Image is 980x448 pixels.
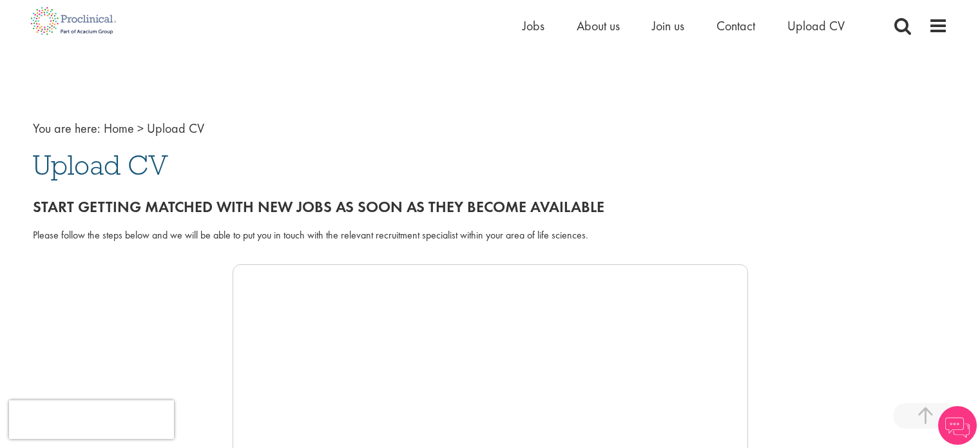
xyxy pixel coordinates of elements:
a: About us [577,17,620,34]
span: You are here: [33,120,101,137]
a: Jobs [523,17,544,34]
h2: Start getting matched with new jobs as soon as they become available [33,199,948,215]
span: > [137,120,144,137]
a: breadcrumb link [104,120,134,137]
span: Upload CV [147,120,204,137]
div: Please follow the steps below and we will be able to put you in touch with the relevant recruitme... [33,228,948,243]
span: Upload CV [33,148,168,182]
a: Upload CV [787,17,845,34]
iframe: reCAPTCHA [9,400,174,439]
a: Join us [652,17,684,34]
a: Contact [716,17,755,34]
img: Chatbot [938,406,977,445]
